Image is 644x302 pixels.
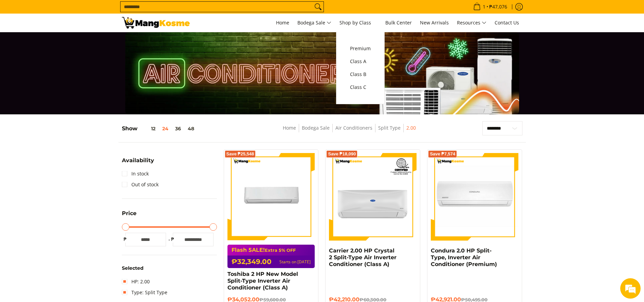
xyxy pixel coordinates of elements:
[417,14,452,32] a: New Arrivals
[339,19,377,27] span: Shop by Class
[350,57,371,66] span: Class A
[491,14,522,32] a: Contact Us
[313,2,324,12] button: Search
[378,125,401,131] a: Split Type
[122,179,159,190] a: Out of stock
[122,158,154,163] span: Availability
[172,126,184,131] button: 36
[454,14,490,32] a: Resources
[495,19,519,26] span: Contact Us
[471,3,509,11] span: •
[350,70,371,79] span: Class B
[122,276,150,287] a: HP: 2.00
[406,124,416,132] span: 2.00
[122,17,190,29] img: Bodega Sale Aircon l Mang Kosme: Home Appliances Warehouse Sale Split Type
[184,126,198,131] button: 48
[297,19,331,27] span: Bodega Sale
[385,19,412,26] span: Bulk Center
[294,14,335,32] a: Bodega Sale
[169,236,176,243] span: ₱
[335,125,372,131] a: Air Conditioners
[431,247,497,267] a: Condura 2.0 HP Split-Type, Inverter Air Conditioner (Premium)
[137,126,159,131] button: 12
[350,83,371,92] span: Class C
[122,158,154,168] summary: Open
[197,14,522,32] nav: Main Menu
[159,126,172,131] button: 24
[347,55,374,68] a: Class A
[122,168,149,179] a: In stock
[457,19,486,27] span: Resources
[482,4,486,9] span: 1
[328,152,356,156] span: Save ₱18,090
[488,4,508,9] span: ₱47,076
[336,14,381,32] a: Shop by Class
[226,152,254,156] span: Save ₱25,548
[122,265,217,271] h6: Selected
[122,236,129,243] span: ₱
[302,125,330,131] a: Bodega Sale
[329,247,397,267] a: Carrier 2.00 HP Crystal 2 Split-Type Air Inverter Conditioner (Class A)
[329,153,417,241] img: Carrier 2.00 HP Crystal 2 Split-Type Air Inverter Conditioner (Class A)
[276,19,289,26] span: Home
[122,211,136,216] span: Price
[431,153,518,241] img: condura-split-type-inverter-air-conditioner-class-b-full-view-mang-kosme
[227,271,298,291] a: Toshiba 2 HP New Model Split-Type Inverter Air Conditioner (Class A)
[347,42,374,55] a: Premium
[227,153,315,241] img: Toshiba 2 HP New Model Split-Type Inverter Air Conditioner (Class A)
[347,81,374,94] a: Class C
[420,19,449,26] span: New Arrivals
[122,125,198,132] h5: Show
[430,152,455,156] span: Save ₱7,574
[122,211,136,221] summary: Open
[122,287,167,298] a: Type: Split Type
[347,68,374,81] a: Class B
[350,44,371,53] span: Premium
[283,125,296,131] a: Home
[237,124,461,139] nav: Breadcrumbs
[382,14,415,32] a: Bulk Center
[273,14,293,32] a: Home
